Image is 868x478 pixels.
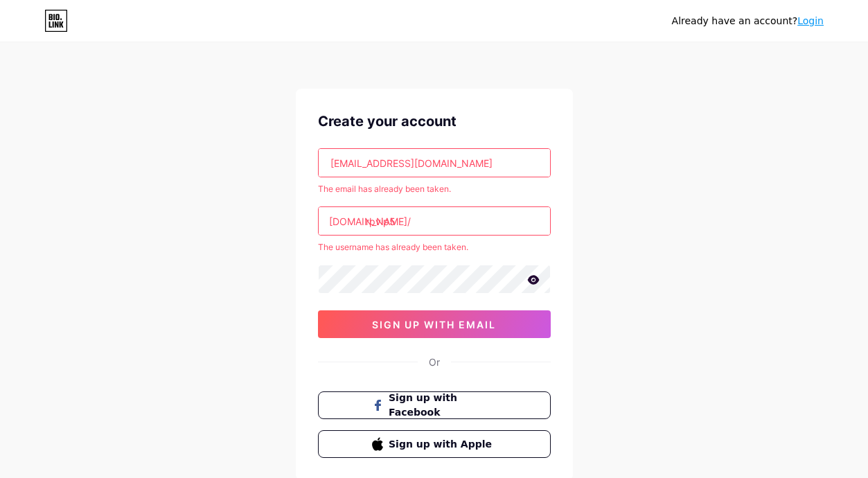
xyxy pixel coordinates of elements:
[318,111,551,132] div: Create your account
[329,214,411,229] div: [DOMAIN_NAME]/
[318,183,551,195] div: The email has already been taken.
[319,207,550,235] input: username
[429,355,440,369] div: Or
[318,430,551,458] button: Sign up with Apple
[319,149,550,177] input: Email
[389,437,496,452] span: Sign up with Apple
[318,241,551,254] div: The username has already been taken.
[372,319,496,330] span: sign up with email
[318,391,551,419] button: Sign up with Facebook
[797,15,824,26] a: Login
[318,310,551,338] button: sign up with email
[672,14,824,28] div: Already have an account?
[389,391,496,420] span: Sign up with Facebook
